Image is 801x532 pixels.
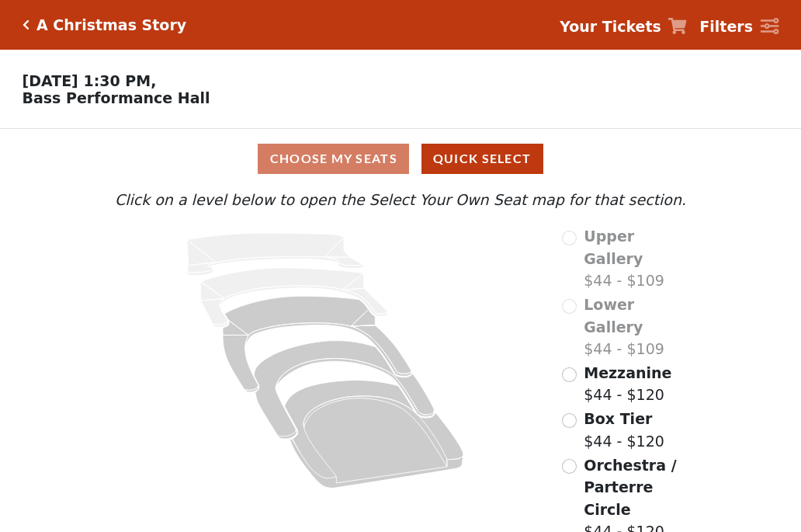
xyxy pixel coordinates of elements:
label: $44 - $120 [584,408,664,452]
button: Quick Select [421,144,543,174]
strong: Filters [699,18,753,35]
span: Box Tier [584,410,652,427]
a: Filters [699,16,778,38]
span: Upper Gallery [584,228,643,267]
span: Orchestra / Parterre Circle [584,457,676,518]
span: Mezzanine [584,364,671,381]
label: $44 - $120 [584,362,671,406]
a: Click here to go back to filters [23,19,29,30]
path: Lower Gallery - Seats Available: 0 [201,268,388,327]
strong: Your Tickets [560,18,661,35]
path: Upper Gallery - Seats Available: 0 [187,233,364,276]
label: $44 - $109 [584,294,690,360]
a: Your Tickets [560,16,687,38]
span: Lower Gallery [584,296,643,336]
label: $44 - $109 [584,225,690,292]
path: Orchestra / Parterre Circle - Seats Available: 84 [285,381,464,489]
p: Click on a level below to open the Select Your Own Seat map for that section. [111,189,690,211]
h5: A Christmas Story [36,16,186,34]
